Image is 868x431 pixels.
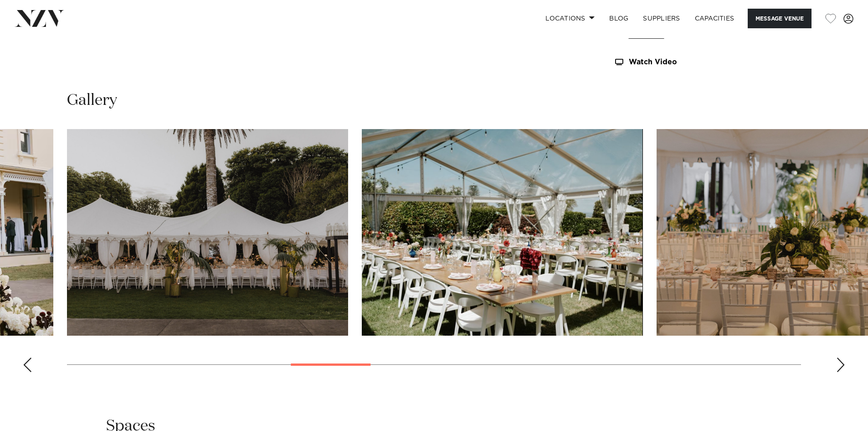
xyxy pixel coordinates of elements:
[67,90,117,111] h2: Gallery
[636,9,687,28] a: SUPPLIERS
[602,9,636,28] a: BLOG
[67,129,348,336] swiper-slide: 8 / 23
[748,9,812,28] button: Message Venue
[688,9,742,28] a: Capacities
[614,58,762,66] a: Watch Video
[538,9,602,28] a: Locations
[15,10,64,26] img: nzv-logo.png
[362,129,643,336] swiper-slide: 9 / 23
